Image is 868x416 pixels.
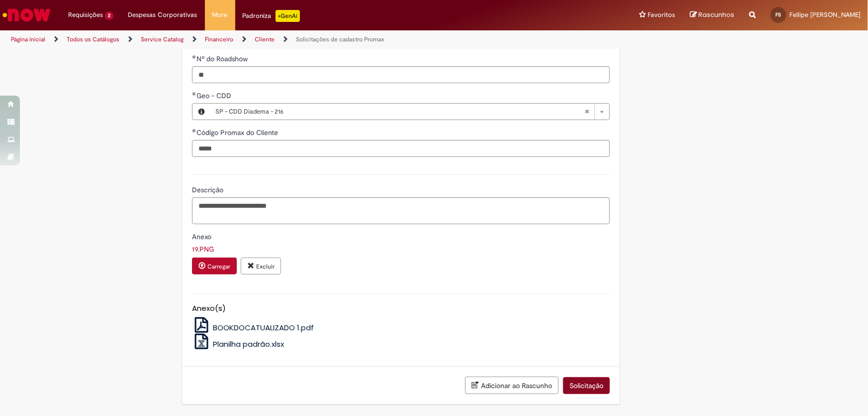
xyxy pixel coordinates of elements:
span: Código Promax do Cliente [196,128,280,137]
span: Requisições [68,10,103,20]
span: Descrição [192,185,225,194]
input: Nº do Roadshow [192,66,610,83]
input: Código Promax do Cliente [192,140,610,157]
textarea: Descrição [192,197,610,224]
span: BOOKDOCATUALIZADO 1.pdf [213,322,314,333]
span: Anexo [192,232,213,241]
span: Favoritos [648,10,675,20]
span: Planilha padrão.xlsx [213,339,284,349]
span: More [212,10,228,20]
span: Obrigatório Preenchido [192,55,196,59]
button: Solicitação [563,377,610,394]
a: Cliente [255,35,275,43]
ul: Trilhas de página [7,30,571,49]
span: Nº do Roadshow [196,54,250,63]
button: Carregar anexo de Anexo [192,258,237,275]
span: Geo - CDD [196,91,233,100]
a: Rascunhos [690,10,734,20]
img: ServiceNow [1,5,52,25]
button: Adicionar ao Rascunho [465,377,559,394]
span: Obrigatório Preenchido [192,92,196,96]
span: Rascunhos [698,10,734,19]
a: Solicitações de cadastro Promax [296,35,384,43]
span: FS [776,11,781,18]
span: Despesas Corporativas [128,10,197,20]
h5: Anexo(s) [192,304,610,313]
abbr: Limpar campo Geo - CDD [579,104,594,120]
a: Todos os Catálogos [67,35,119,43]
a: SP - CDD Diadema - 216Limpar campo Geo - CDD [210,104,609,120]
a: Download de 19.PNG [192,245,214,254]
span: Obrigatório Preenchido [192,129,196,133]
a: BOOKDOCATUALIZADO 1.pdf [192,322,314,333]
p: +GenAi [276,10,300,22]
span: Fellipe [PERSON_NAME] [789,10,861,19]
button: Excluir anexo 19.PNG [241,258,281,275]
div: Padroniza [243,10,300,22]
span: 2 [105,11,113,20]
span: SP - CDD Diadema - 216 [215,104,584,120]
a: Service Catalog [141,35,184,43]
a: Planilha padrão.xlsx [192,339,284,349]
button: Geo - CDD, Visualizar este registro SP - CDD Diadema - 216 [193,104,210,120]
a: Financeiro [205,35,233,43]
a: Página inicial [11,35,45,43]
small: Carregar [207,263,230,271]
small: Excluir [256,263,275,271]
